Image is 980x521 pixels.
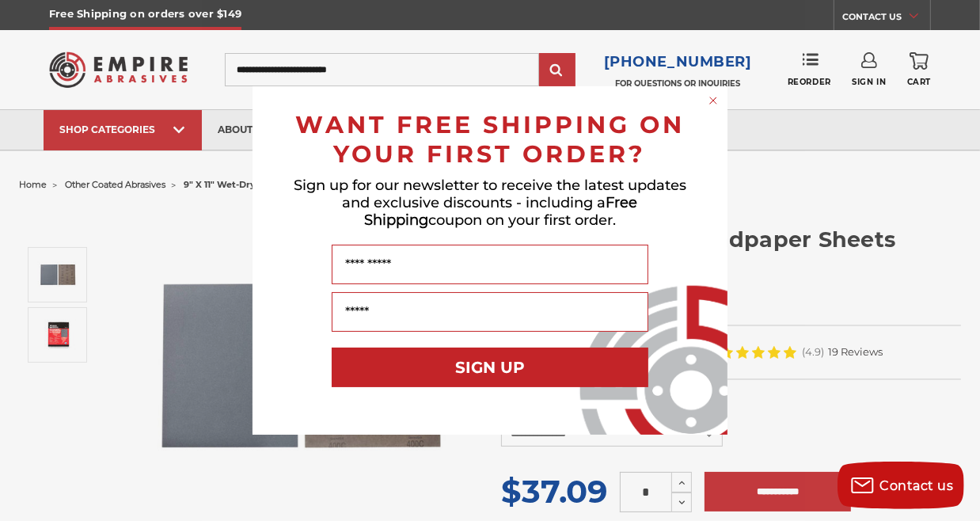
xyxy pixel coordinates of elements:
span: Free Shipping [364,194,638,229]
button: Contact us [838,462,964,509]
button: Close dialog [705,93,721,108]
span: Sign up for our newsletter to receive the latest updates and exclusive discounts - including a co... [294,177,686,229]
span: WANT FREE SHIPPING ON YOUR FIRST ORDER? [295,110,685,169]
span: Contact us [880,478,954,493]
button: SIGN UP [332,348,648,387]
